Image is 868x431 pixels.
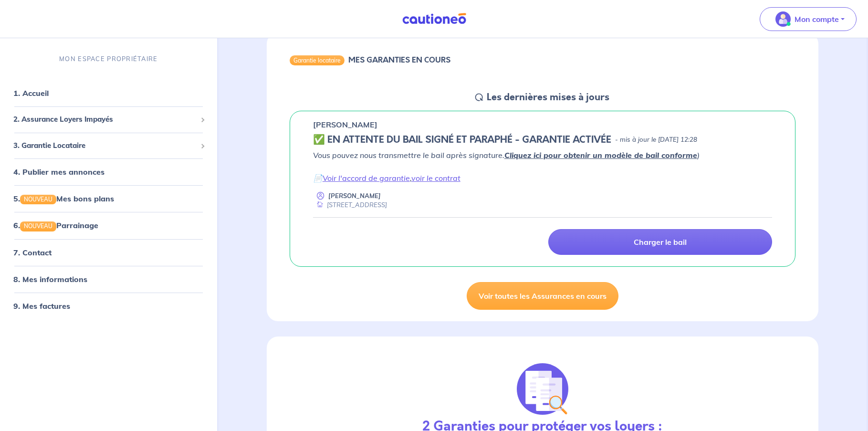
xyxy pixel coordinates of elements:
[4,296,213,315] div: 9. Mes factures
[760,7,857,31] button: illu_account_valid_menu.svgMon compte
[4,110,213,129] div: 2. Assurance Loyers Impayés
[13,114,197,125] span: 2. Assurance Loyers Impayés
[313,173,460,183] em: 📄 ,
[467,282,618,310] a: Voir toutes les Assurances en cours
[4,270,213,289] div: 8. Mes informations
[13,301,70,311] a: 9. Mes factures
[323,173,410,183] a: Voir l'accord de garantie
[13,221,98,231] a: 6.NOUVEAUParrainage
[328,191,381,200] p: [PERSON_NAME]
[504,150,697,160] a: Cliquez ici pour obtenir un modèle de bail conforme
[313,200,387,210] div: [STREET_ADDRESS]
[13,167,105,177] a: 4. Publier mes annonces
[398,13,470,25] img: Cautioneo
[487,92,609,103] h5: Les dernières mises à jours
[290,55,345,65] div: Garantie locataire
[13,88,49,98] a: 1. Accueil
[795,13,839,25] p: Mon compte
[517,363,568,415] img: justif-loupe
[4,137,213,155] div: 3. Garantie Locataire
[313,150,700,160] em: Vous pouvez nous transmettre le bail après signature. )
[4,243,213,262] div: 7. Contact
[313,119,377,130] p: [PERSON_NAME]
[313,134,772,146] div: state: CONTRACT-SIGNED, Context: IN-LANDLORD,IS-GL-CAUTION-IN-LANDLORD
[13,140,197,151] span: 3. Garantie Locataire
[348,55,450,64] h6: MES GARANTIES EN COURS
[411,173,460,183] a: voir le contrat
[4,216,213,235] div: 6.NOUVEAUParrainage
[4,189,213,208] div: 5.NOUVEAUMes bons plans
[4,162,213,181] div: 4. Publier mes annonces
[13,248,52,257] a: 7. Contact
[59,54,157,63] p: MON ESPACE PROPRIÉTAIRE
[4,84,213,103] div: 1. Accueil
[615,135,697,145] p: - mis à jour le [DATE] 12:28
[775,11,791,27] img: illu_account_valid_menu.svg
[13,194,114,203] a: 5.NOUVEAUMes bons plans
[313,134,611,146] h5: ✅️️️ EN ATTENTE DU BAIL SIGNÉ ET PARAPHÉ - GARANTIE ACTIVÉE
[634,237,687,247] p: Charger le bail
[548,229,772,255] a: Charger le bail
[13,274,87,284] a: 8. Mes informations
